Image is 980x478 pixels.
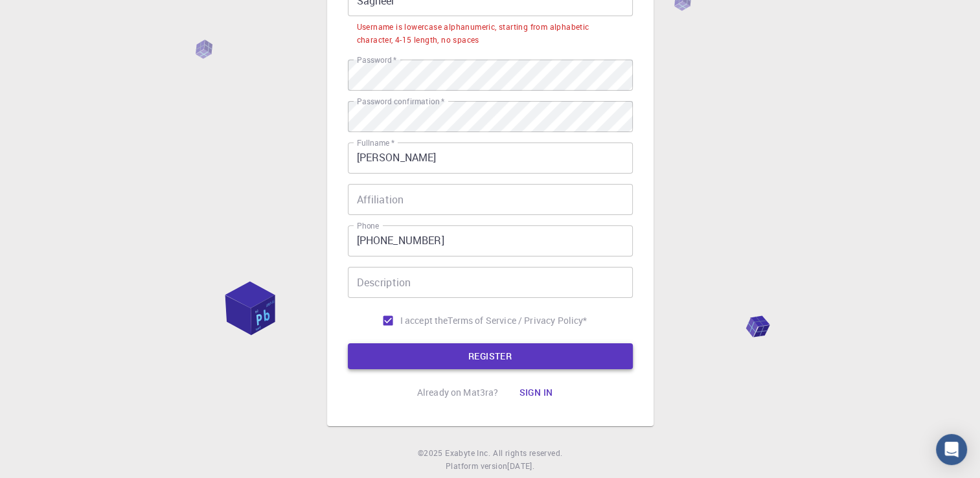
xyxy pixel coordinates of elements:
[348,343,633,369] button: REGISTER
[357,54,396,65] label: Password
[493,447,562,460] span: All rights reserved.
[445,448,490,458] span: Exabyte Inc.
[357,137,394,148] label: Fullname
[446,460,507,473] span: Platform version
[445,447,490,460] a: Exabyte Inc.
[357,220,379,231] label: Phone
[417,386,499,399] p: Already on Mat3ra?
[448,314,587,327] a: Terms of Service / Privacy Policy*
[418,447,445,460] span: © 2025
[400,314,448,327] span: I accept the
[508,380,563,405] button: Sign in
[507,460,534,473] a: [DATE].
[507,461,534,471] span: [DATE] .
[357,96,444,107] label: Password confirmation
[357,21,624,47] div: Username is lowercase alphanumeric, starting from alphabetic character, 4-15 length, no spaces
[936,434,967,465] div: Open Intercom Messenger
[448,314,587,327] p: Terms of Service / Privacy Policy *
